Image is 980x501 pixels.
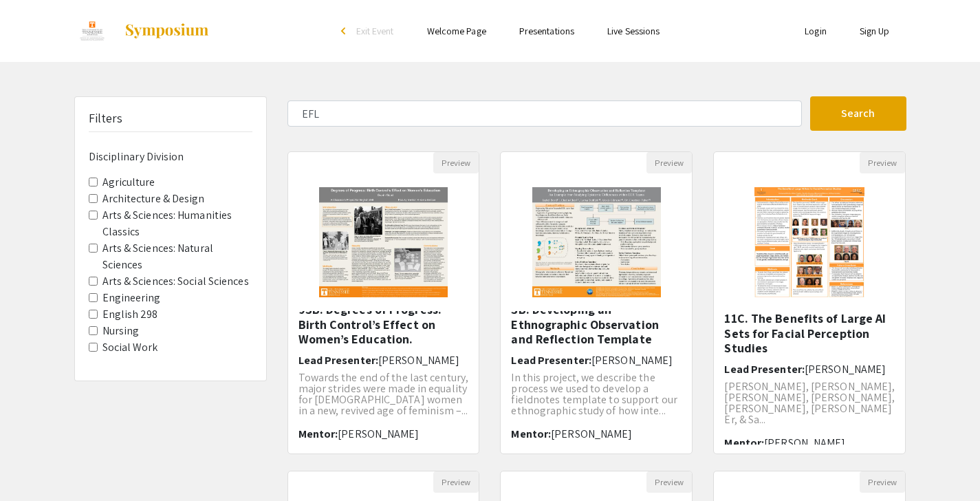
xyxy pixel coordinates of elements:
[305,173,461,311] img: <p>93B. Degrees of Progress: Birth Control’s Effect on Women’s Education.</p>
[511,427,551,441] span: Mentor:
[433,152,479,173] button: Preview
[102,174,155,191] label: Agriculture
[124,23,210,39] img: Symposium by ForagerOne
[713,151,906,454] div: Open Presentation <p>11C. The Benefits of Large AI Sets for Facial Perception Studies</p>
[805,25,827,37] a: Login
[102,240,252,273] label: Arts & Sciences: Natural Sciences
[724,311,895,356] h5: 11C. The Benefits of Large AI Sets for Facial Perception Studies
[287,100,802,127] input: Search Keyword(s) Or Author(s)
[102,191,205,207] label: Architecture & Design
[102,323,140,339] label: Nursing
[298,354,469,367] h6: Lead Presenter:
[89,111,123,126] h5: Filters
[298,372,469,416] p: Towards the end of the last century, major strides were made in equality for [DEMOGRAPHIC_DATA] w...
[519,25,574,37] a: Presentations
[74,14,210,48] a: EUReCA 2024
[102,273,249,290] label: Arts & Sciences: Social Sciences
[860,25,890,37] a: Sign Up
[500,151,693,454] div: Open Presentation <p>3B. Developing an Ethnographic Observation and Reflection Template</p>
[646,471,692,493] button: Preview
[607,25,660,37] a: Live Sessions
[810,96,906,131] button: Search
[646,152,692,173] button: Preview
[724,363,895,376] h6: Lead Presenter:
[860,471,905,493] button: Preview
[298,427,338,441] span: Mentor:
[805,362,886,376] span: [PERSON_NAME]
[102,306,158,323] label: English 298
[511,354,682,367] h6: Lead Presenter:
[338,427,419,441] span: [PERSON_NAME]
[511,372,682,416] p: In this project, we describe the process we used to develop a fieldnotes template to support our ...
[551,427,632,441] span: [PERSON_NAME]
[591,353,673,367] span: [PERSON_NAME]
[356,25,394,37] span: Exit Event
[298,302,469,347] h5: 93B. Degrees of Progress: Birth Control’s Effect on Women’s Education.
[287,151,480,454] div: Open Presentation <p>93B. Degrees of Progress: Birth Control’s Effect on Women’s Education.</p>
[724,436,764,450] span: Mentor:
[341,27,349,35] div: arrow_back_ios
[724,436,889,463] span: [PERSON_NAME] [PERSON_NAME] [PERSON_NAME]
[427,25,486,37] a: Welcome Page
[378,353,459,367] span: [PERSON_NAME]
[74,14,110,48] img: EUReCA 2024
[433,471,479,493] button: Preview
[511,302,682,347] h5: 3B. Developing an Ethnographic Observation and Reflection Template
[519,173,675,311] img: <p>3B. Developing an Ethnographic Observation and Reflection Template</p>
[724,381,895,425] p: [PERSON_NAME], [PERSON_NAME], [PERSON_NAME], [PERSON_NAME], [PERSON_NAME], [PERSON_NAME] Er, & Sa...
[102,207,252,240] label: Arts & Sciences: Humanities Classics
[102,290,161,306] label: Engineering
[89,150,252,163] h6: Disciplinary Division
[860,152,905,173] button: Preview
[10,439,58,491] iframe: Chat
[102,339,158,356] label: Social Work
[741,173,878,311] img: <p>11C. The Benefits of Large AI Sets for Facial Perception Studies</p>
